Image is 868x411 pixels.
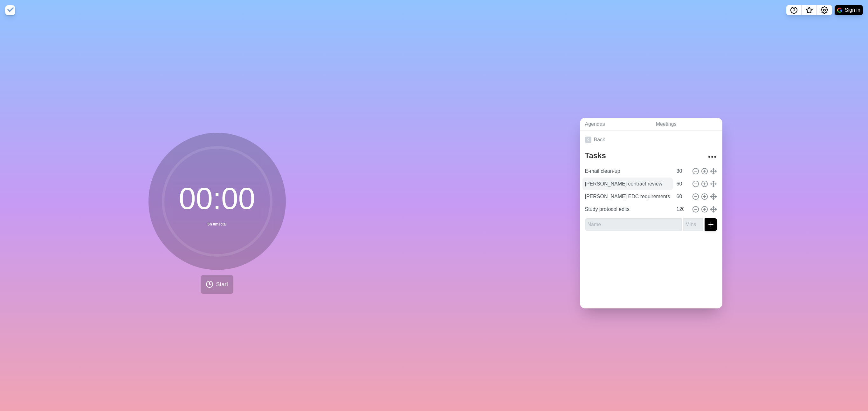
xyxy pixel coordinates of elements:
[837,8,842,13] img: google logo
[582,203,673,216] input: Name
[585,218,682,231] input: Name
[674,203,689,216] input: Mins
[582,190,673,203] input: Name
[674,165,689,178] input: Mins
[706,151,719,163] button: More
[674,178,689,190] input: Mins
[580,131,722,149] a: Back
[835,5,863,15] button: Sign in
[582,178,673,190] input: Name
[582,165,673,178] input: Name
[817,5,832,15] button: Settings
[651,118,722,131] a: Meetings
[580,118,651,131] a: Agendas
[201,275,233,294] button: Start
[802,5,817,15] button: What’s new
[674,190,689,203] input: Mins
[5,5,15,15] img: timeblocks logo
[786,5,802,15] button: Help
[216,280,228,289] span: Start
[683,218,703,231] input: Mins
